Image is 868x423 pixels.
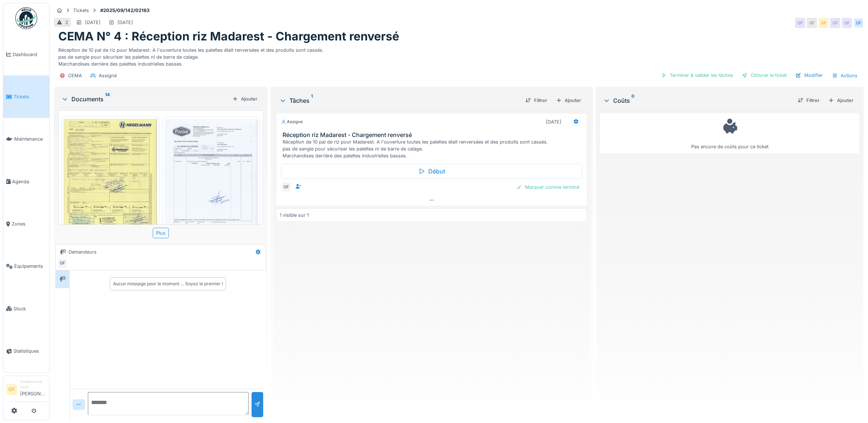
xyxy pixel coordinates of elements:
[20,379,46,400] li: [PERSON_NAME]
[553,95,584,105] div: Ajouter
[3,203,49,245] a: Zones
[57,258,67,269] div: GF
[739,70,790,80] div: Clôturer le ticket
[6,379,46,402] a: GF Gestionnaire local[PERSON_NAME]
[3,245,49,287] a: Équipements
[13,348,46,355] span: Statistiques
[311,96,313,105] sup: 1
[631,96,635,105] sup: 0
[14,263,46,270] span: Équipements
[280,212,309,219] div: 1 visible sur 1
[603,96,792,105] div: Coûts
[68,72,82,79] div: CEMA
[281,164,582,179] div: Début
[522,95,550,105] div: Filtrer
[829,70,861,81] div: Actions
[853,18,864,28] div: GF
[3,287,49,330] a: Stock
[105,95,110,103] sup: 14
[6,384,17,395] li: GF
[283,138,584,160] div: Réception de 10 pal de riz pour Madarest. A l'ouverture toutes les palettes était renversées et d...
[279,96,519,105] div: Tâches
[513,182,582,192] div: Marquer comme terminé
[825,95,856,105] div: Ajouter
[3,118,49,160] a: Maintenance
[85,19,101,26] div: [DATE]
[58,30,399,43] h1: CEMA N° 4 : Réception riz Madarest - Chargement renversé
[795,95,822,105] div: Filtrer
[69,248,97,255] div: Demandeurs
[13,51,46,58] span: Dashboard
[842,18,852,28] div: GF
[117,19,133,26] div: [DATE]
[3,160,49,203] a: Agenda
[58,44,859,68] div: Réception de 10 pal de riz pour Madarest. A l'ouverture toutes les palettes était renversées et d...
[818,18,829,28] div: GF
[13,93,46,100] span: Tickets
[605,117,855,150] div: Pas encore de coûts pour ce ticket
[61,95,229,103] div: Documents
[99,72,117,79] div: Assigné
[12,178,46,185] span: Agenda
[65,19,68,26] div: 2
[14,136,46,142] span: Maintenance
[15,7,37,29] img: Badge_color-CXgf-gQk.svg
[793,70,826,80] div: Modifier
[229,94,260,104] div: Ajouter
[97,7,152,14] strong: #2025/09/142/02163
[153,228,169,238] div: Plus
[3,75,49,118] a: Tickets
[283,132,584,138] h3: Réception riz Madarest - Chargement renversé
[63,118,157,251] img: 41mdqvydpo8pxkcxbcu71krwkpdm
[20,379,46,390] div: Gestionnaire local
[658,70,736,80] div: Terminer & valider les tâches
[281,119,303,125] div: Assigné
[281,182,291,192] div: GF
[807,18,817,28] div: GF
[13,305,46,312] span: Stock
[164,118,258,251] img: w3a98lso7zuzfjcz8566ue38nyua
[546,118,561,125] div: [DATE]
[795,18,805,28] div: GF
[73,7,89,14] div: Tickets
[830,18,840,28] div: GF
[113,281,223,287] div: Aucun message pour le moment … Soyez le premier !
[3,330,49,372] a: Statistiques
[3,33,49,75] a: Dashboard
[12,220,46,227] span: Zones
